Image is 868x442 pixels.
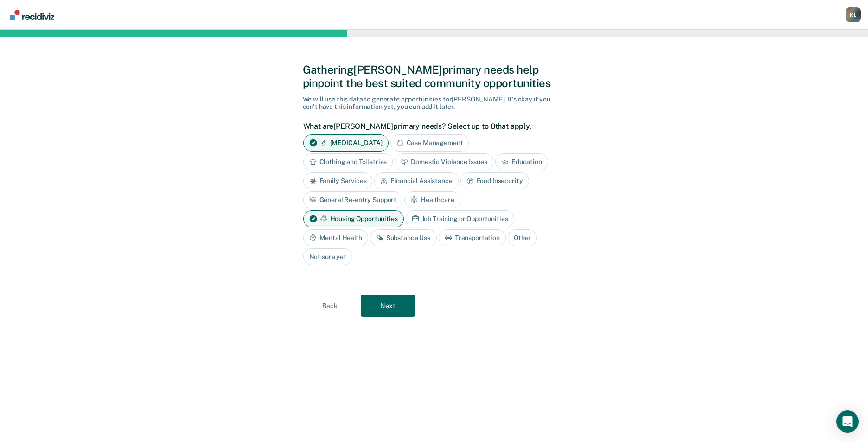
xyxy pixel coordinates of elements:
div: Clothing and Toiletries [303,153,393,170]
div: Food Insecurity [460,172,529,189]
div: Family Services [303,172,373,189]
div: Case Management [390,134,469,152]
div: Transportation [439,229,506,246]
div: Healthcare [404,191,460,208]
label: What are [PERSON_NAME] primary needs? Select up to 8 that apply. [303,122,561,131]
div: We will use this data to generate opportunities for [PERSON_NAME] . It's okay if you don't have t... [303,95,566,111]
div: Domestic Violence Issues [395,153,493,170]
div: General Re-entry Support [303,191,403,208]
div: Education [495,153,548,170]
div: Mental Health [303,229,368,246]
div: Job Training or Opportunities [406,210,514,227]
button: Next [361,295,415,317]
div: [MEDICAL_DATA] [303,134,389,152]
img: Recidiviz [10,10,54,20]
div: Other [508,229,537,246]
div: Open Intercom Messenger [836,410,859,433]
button: Back [303,295,357,317]
div: Substance Use [370,229,437,246]
div: Financial Assistance [374,172,458,189]
div: Not sure yet [303,248,352,265]
div: K L [846,7,861,22]
div: Housing Opportunities [303,210,404,227]
button: Profile dropdown button [846,7,861,22]
div: Gathering [PERSON_NAME] primary needs help pinpoint the best suited community opportunities [303,63,566,90]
